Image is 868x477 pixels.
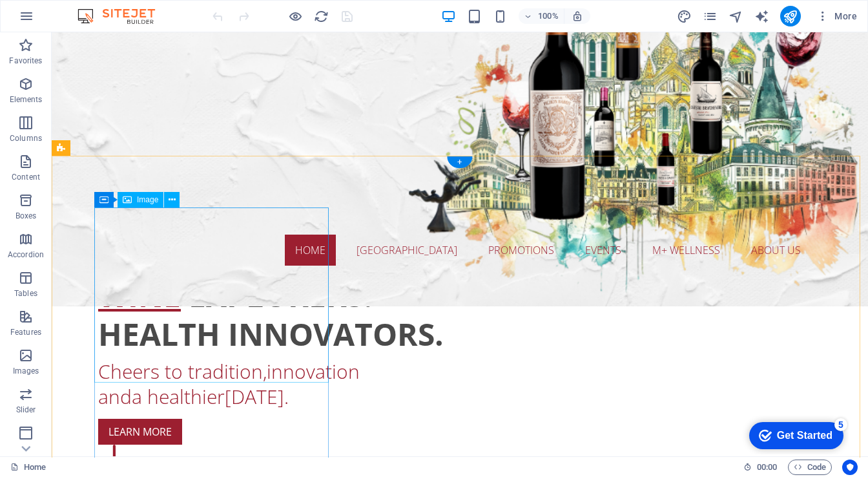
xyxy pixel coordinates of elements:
i: Pages (Ctrl+Alt+S) [703,9,718,24]
span: More [816,10,857,23]
img: Editor Logo [74,8,171,24]
p: Slider [16,405,36,415]
p: Columns [10,133,42,143]
p: Features [10,327,41,337]
button: navigator [728,8,744,24]
p: Boxes [15,211,37,221]
div: Get Started [38,14,94,26]
i: On resize automatically adjust zoom level to fit chosen device. [572,10,583,22]
div: 5 [96,3,108,16]
span: 00 00 [757,460,777,475]
span: Code [794,460,826,475]
i: Design (Ctrl+Alt+Y) [677,9,692,24]
button: Code [788,460,832,475]
i: AI Writer [754,9,769,24]
a: Click to cancel selection. Double-click to open Pages [10,460,46,475]
button: More [811,6,862,26]
span: : [766,462,768,472]
i: Navigator [728,9,743,24]
div: Get Started 5 items remaining, 0% complete [10,6,105,34]
button: design [677,8,692,24]
i: Publish [783,9,798,24]
button: 100% [519,8,564,24]
div: + [447,156,472,168]
button: pages [703,8,718,24]
p: Accordion [8,249,44,260]
button: Usercentrics [842,460,858,475]
i: Reload page [314,9,329,24]
button: text_generator [754,8,770,24]
span: Image [137,196,158,204]
p: Elements [10,94,43,105]
button: Click here to leave preview mode and continue editing [287,8,303,24]
p: Tables [14,288,37,299]
button: reload [313,8,329,24]
p: Content [12,172,40,182]
p: Images [13,366,39,376]
h6: Session time [743,460,778,475]
p: Favorites [9,56,42,66]
button: publish [780,6,801,26]
h6: 100% [538,8,559,24]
